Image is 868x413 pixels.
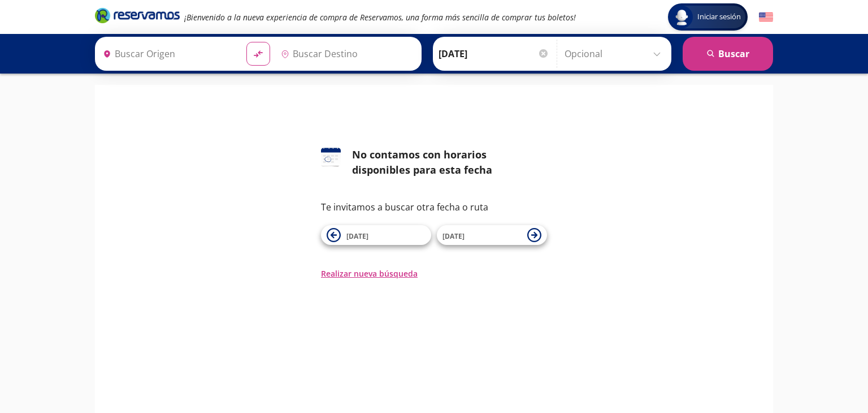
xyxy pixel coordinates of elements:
button: Realizar nueva búsqueda [321,268,418,279]
span: [DATE] [442,231,465,241]
em: ¡Bienvenido a la nueva experiencia de compra de Reservamos, una forma más sencilla de comprar tus... [184,12,576,23]
button: [DATE] [437,225,547,245]
input: Opcional [565,40,666,68]
div: No contamos con horarios disponibles para esta fecha [352,147,547,178]
button: English [759,10,773,24]
input: Elegir Fecha [439,40,549,68]
span: Iniciar sesión [693,11,745,23]
i: Brand Logo [95,7,180,24]
input: Buscar Destino [276,40,415,68]
input: Buscar Origen [98,40,237,68]
span: [DATE] [346,231,368,241]
p: Te invitamos a buscar otra fecha o ruta [321,200,547,214]
a: Brand Logo [95,7,180,27]
button: [DATE] [321,225,431,245]
button: Buscar [683,37,773,71]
